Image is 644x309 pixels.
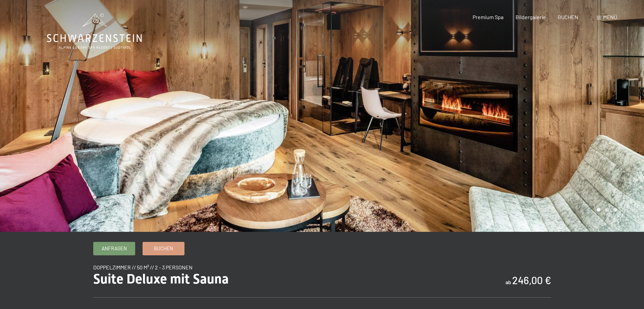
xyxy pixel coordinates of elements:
[94,242,135,255] a: Anfragen
[512,274,551,286] b: 246,00 €
[505,279,511,285] span: ab
[143,242,184,255] a: Buchen
[93,271,229,287] span: Suite Deluxe mit Sauna
[93,264,193,270] span: Doppelzimmer // 50 m² // 2 - 3 Personen
[154,245,173,252] span: Buchen
[558,14,578,20] a: BUCHEN
[603,14,617,20] span: Menü
[102,245,127,252] span: Anfragen
[473,14,503,20] a: Premium Spa
[516,14,546,20] a: Bildergalerie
